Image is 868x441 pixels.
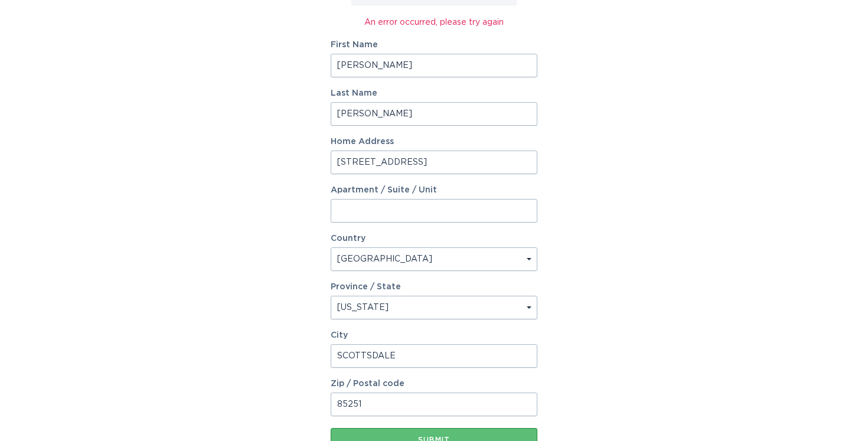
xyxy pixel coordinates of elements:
[331,283,401,291] label: Province / State
[331,186,537,194] label: Apartment / Suite / Unit
[331,380,537,388] label: Zip / Postal code
[331,41,537,49] label: First Name
[331,89,537,97] label: Last Name
[331,16,537,29] div: An error occurred, please try again
[331,138,537,146] label: Home Address
[331,234,366,243] label: Country
[331,331,537,339] label: City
